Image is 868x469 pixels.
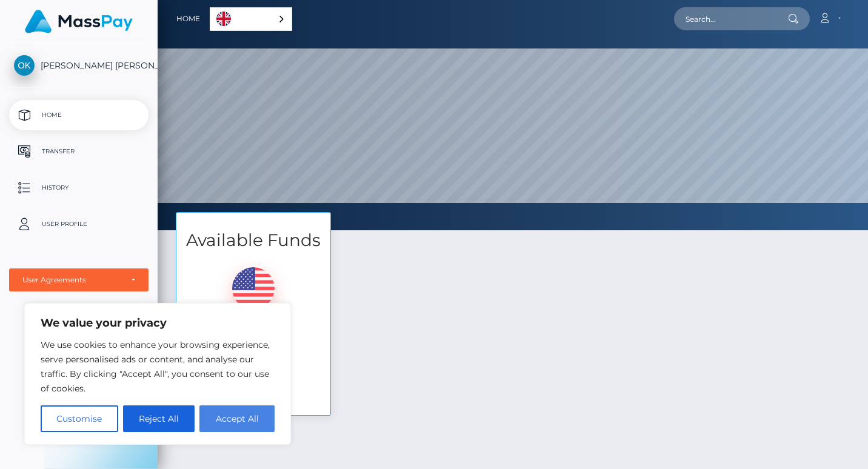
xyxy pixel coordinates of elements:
[123,405,195,432] button: Reject All
[41,338,275,396] p: We use cookies to enhance your browsing experience, serve personalised ads or content, and analys...
[9,100,149,130] a: Home
[176,252,330,378] div: USD Balance
[41,405,118,432] button: Customise
[22,275,122,285] div: User Agreements
[674,7,788,30] input: Search...
[210,7,292,31] div: Language
[14,142,144,161] p: Transfer
[176,6,200,32] a: Home
[9,60,149,71] span: [PERSON_NAME] [PERSON_NAME] DONOUNGO KONE
[14,215,144,233] p: User Profile
[14,179,144,197] p: History
[41,316,275,330] p: We value your privacy
[9,268,149,291] button: User Agreements
[199,405,275,432] button: Accept All
[210,8,292,30] a: English
[25,10,133,33] img: MassPay
[24,303,291,445] div: We value your privacy
[14,106,144,124] p: Home
[232,267,275,310] img: USD.png
[9,136,149,167] a: Transfer
[9,173,149,203] a: History
[9,209,149,239] a: User Profile
[176,228,330,252] h3: Available Funds
[210,7,292,31] aside: Language selected: English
